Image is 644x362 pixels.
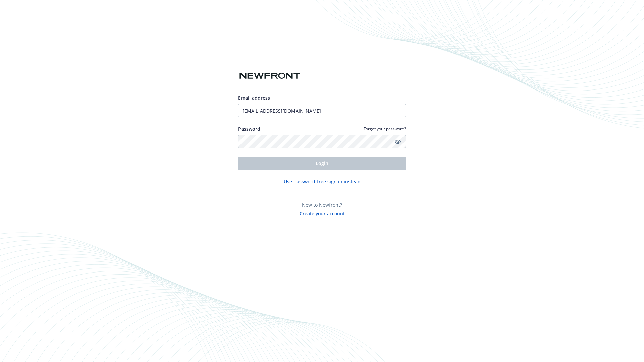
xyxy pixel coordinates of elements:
a: Show password [394,138,402,146]
button: Login [238,157,406,170]
span: Login [316,160,328,166]
span: New to Newfront? [302,202,342,208]
input: Enter your email [238,104,406,117]
img: Newfront logo [238,70,302,82]
a: Forgot your password? [364,126,406,132]
label: Password [238,125,260,132]
button: Use password-free sign in instead [284,178,361,185]
span: Email address [238,95,270,101]
input: Enter your password [238,135,406,148]
button: Create your account [300,208,345,217]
